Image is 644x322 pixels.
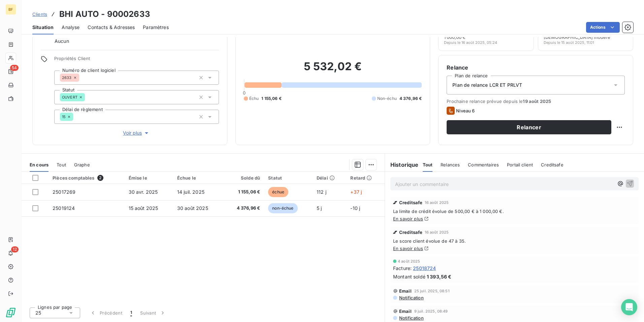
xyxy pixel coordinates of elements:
[123,130,150,136] span: Voir plus
[350,189,362,195] span: +37 j
[425,200,449,205] span: 16 août 2025
[73,114,78,120] input: Ajouter une valeur
[414,289,450,293] span: 25 juil. 2025, 08:51
[393,246,423,251] a: En savoir plus
[268,175,309,181] div: Statut
[62,95,77,99] span: OUVERT
[244,60,422,80] h2: 5 532,02 €
[317,175,342,181] div: Délai
[177,205,208,211] span: 30 août 2025
[413,265,436,272] span: 25018724
[32,11,47,17] span: Clients
[541,162,563,167] span: Creditsafe
[444,34,465,40] span: 1 000,00 €
[5,4,16,15] div: BF
[143,24,169,31] span: Paramètres
[447,63,625,72] h6: Relance
[55,38,69,45] span: Aucun
[350,205,360,211] span: -10 j
[53,189,75,195] span: 25017269
[399,96,422,102] span: 4 376,96 €
[243,90,246,96] span: 0
[129,175,169,181] div: Émise le
[32,11,47,18] a: Clients
[249,96,259,102] span: Échu
[523,99,551,104] span: 19 août 2025
[399,230,423,235] span: Creditsafe
[268,187,288,197] span: échue
[441,162,460,167] span: Relances
[468,162,499,167] span: Commentaires
[393,209,636,214] span: La limite de crédit évolue de 500,00 € à 1 000,00 €.
[444,41,497,45] span: Depuis le 16 août 2025, 05:24
[399,308,412,314] span: Email
[32,24,54,31] span: Situation
[5,307,16,318] img: Logo LeanPay
[317,205,322,211] span: 5 j
[447,99,625,104] span: Prochaine relance prévue depuis le
[177,175,220,181] div: Échue le
[177,189,204,195] span: 14 juil. 2025
[227,175,260,181] div: Solde dû
[85,94,90,100] input: Ajouter une valeur
[544,41,594,45] span: Depuis le 15 août 2025, 11:01
[30,162,49,167] span: En cours
[393,265,412,272] span: Facture :
[586,22,620,33] button: Actions
[129,205,158,211] span: 15 août 2025
[136,306,170,320] button: Suivant
[97,175,103,181] span: 2
[399,288,412,294] span: Email
[456,108,475,113] span: Niveau 6
[62,115,66,119] span: 15
[227,205,260,212] span: 4 376,96 €
[74,162,90,167] span: Graphe
[10,65,19,71] span: 54
[425,230,449,234] span: 16 août 2025
[452,82,522,88] span: Plan de relance LCR ET PRLVT
[227,189,260,195] span: 1 155,06 €
[447,120,611,134] button: Relancer
[126,306,136,320] button: 1
[5,66,16,77] a: 54
[130,310,132,316] span: 1
[11,246,19,252] span: 12
[59,8,150,20] h3: BHI AUTO - 90002633
[268,203,297,213] span: non-échue
[398,295,424,300] span: Notification
[621,299,637,315] div: Open Intercom Messenger
[393,273,425,280] span: Montant soldé
[507,162,533,167] span: Portail client
[261,96,282,102] span: 1 155,06 €
[350,175,381,181] div: Retard
[393,238,636,244] span: Le score client évolue de 47 à 35.
[398,315,424,321] span: Notification
[53,175,120,181] div: Pièces comptables
[427,273,452,280] span: 1 393,56 €
[414,309,448,313] span: 9 juil. 2025, 08:49
[423,162,433,167] span: Tout
[86,306,126,320] button: Précédent
[62,76,72,80] span: 2633
[53,205,75,211] span: 25019124
[62,24,79,31] span: Analyse
[35,310,41,316] span: 25
[88,24,135,31] span: Contacts & Adresses
[57,162,66,167] span: Tout
[79,75,85,81] input: Ajouter une valeur
[398,259,420,263] span: 4 août 2025
[377,96,397,102] span: Non-échu
[544,34,610,40] span: [DEMOGRAPHIC_DATA] modéré
[399,200,423,205] span: Creditsafe
[54,56,219,65] span: Propriétés Client
[129,189,158,195] span: 30 avr. 2025
[385,161,419,169] h6: Historique
[54,129,219,137] button: Voir plus
[317,189,326,195] span: 112 j
[393,216,423,221] a: En savoir plus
